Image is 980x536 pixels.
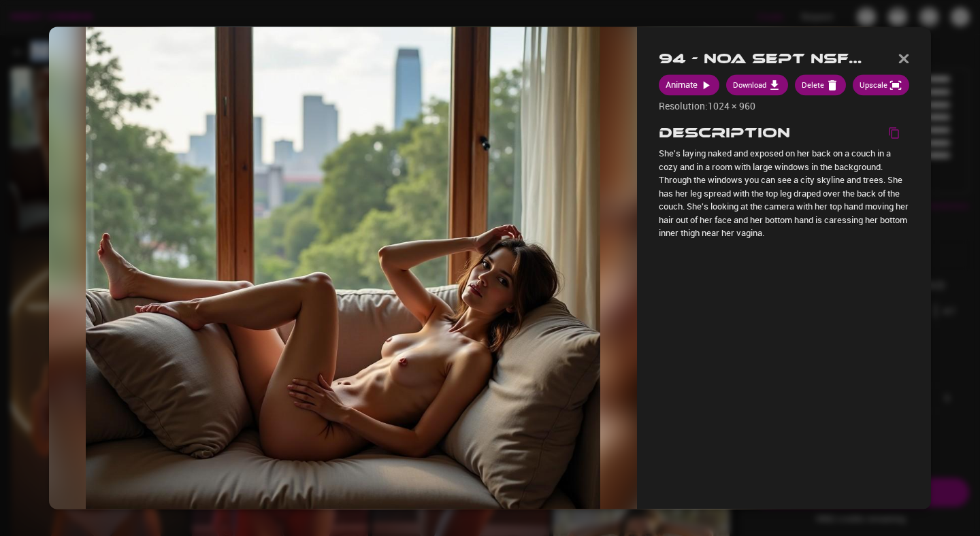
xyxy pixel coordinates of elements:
[726,75,788,96] button: Download
[659,148,909,241] p: She's laying naked and exposed on her back on a couch in a cozy and in a room with large windows ...
[659,100,909,114] p: Resolution: 1024 × 960
[659,124,790,141] h2: Description
[86,27,600,509] img: c24a981f-9248-4a94-b813-a24ff75998d1.jpg
[659,50,877,67] h2: 94 - Noa Sept NSFW Images
[898,54,909,63] img: Close modal icon button
[886,124,909,142] button: Copy description
[795,75,846,96] button: Delete
[659,75,719,96] button: Animate
[853,75,909,96] button: Upscale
